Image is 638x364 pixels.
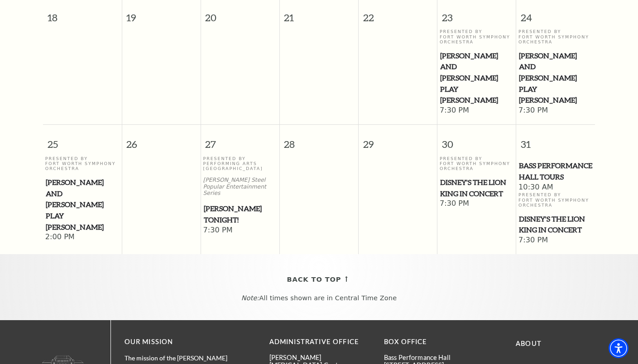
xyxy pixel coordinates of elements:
span: 25 [43,125,122,156]
span: Back To Top [287,274,341,285]
p: BOX OFFICE [384,336,485,348]
p: Presented By Fort Worth Symphony Orchestra [518,192,593,208]
span: 2:00 PM [45,232,120,242]
span: 30 [437,125,516,156]
p: [PERSON_NAME] Steel Popular Entertainment Series [203,177,278,197]
span: Bass Performance Hall Tours [519,160,592,182]
p: All times shown are in Central Time Zone [9,294,629,302]
span: 7:30 PM [203,226,278,236]
span: 29 [359,125,437,156]
span: [PERSON_NAME] Tonight! [204,203,277,225]
span: 7:30 PM [440,106,514,116]
p: Presented By Fort Worth Symphony Orchestra [440,156,514,171]
span: [PERSON_NAME] and [PERSON_NAME] Play [PERSON_NAME] [519,50,592,106]
span: 7:30 PM [518,236,593,246]
div: Accessibility Menu [609,338,628,358]
em: Note: [241,294,259,302]
p: Presented By Fort Worth Symphony Orchestra [45,156,120,171]
p: Presented By Performing Arts [GEOGRAPHIC_DATA] [203,156,278,171]
span: Disney's The Lion King in Concert [519,213,592,236]
a: Bass Performance Hall Tours [518,160,593,182]
span: 10:30 AM [518,183,593,193]
span: [PERSON_NAME] and [PERSON_NAME] Play [PERSON_NAME] [440,50,513,106]
span: 31 [516,125,595,156]
p: Administrative Office [269,336,370,348]
p: Presented By Fort Worth Symphony Orchestra [440,29,514,44]
span: 26 [122,125,201,156]
a: Stas Chernyshev and Joshua Elmore Play Strauss [45,177,120,233]
p: Presented By Fort Worth Symphony Orchestra [518,29,593,44]
span: [PERSON_NAME] and [PERSON_NAME] Play [PERSON_NAME] [46,177,119,233]
span: 7:30 PM [518,106,593,116]
span: 7:30 PM [440,199,514,209]
a: Mark Twain Tonight! [203,203,278,225]
a: Stas Chernyshev and Joshua Elmore Play Strauss [518,50,593,106]
a: Stas Chernyshev and Joshua Elmore Play Strauss [440,50,514,106]
a: Disney's The Lion King in Concert [440,177,514,199]
span: 28 [280,125,358,156]
p: OUR MISSION [125,336,238,348]
a: About [516,340,542,347]
p: Bass Performance Hall [384,354,485,361]
a: Disney's The Lion King in Concert [518,213,593,236]
span: 27 [201,125,279,156]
